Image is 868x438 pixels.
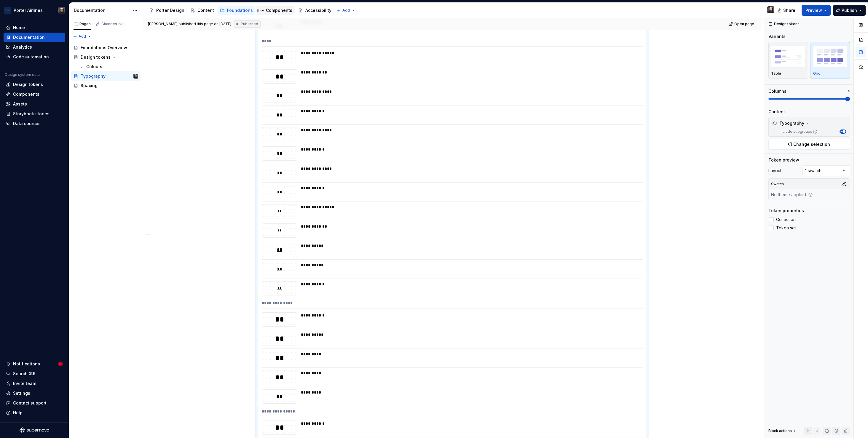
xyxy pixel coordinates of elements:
[13,34,45,40] div: Documentation
[768,157,799,163] div: Token preview
[156,7,184,13] div: Porter Design
[768,88,786,94] div: Columns
[813,46,848,67] img: placeholder
[772,120,804,126] div: Typography
[805,7,822,13] span: Preview
[13,390,30,396] div: Settings
[768,429,792,433] div: Block actions
[188,6,216,15] a: Content
[768,109,785,115] div: Content
[802,5,831,16] button: Preview
[13,81,43,87] div: Design tokens
[79,34,86,39] span: Add
[776,217,796,222] span: Collection
[4,23,65,32] a: Home
[768,42,808,79] button: placeholderTable
[727,20,757,28] a: Open page
[768,139,850,150] button: Change selection
[4,369,65,378] button: Search ⌘K
[13,361,40,367] div: Notifications
[769,189,815,200] div: No theme applied.
[81,45,127,51] div: Foundations Overview
[734,22,754,26] span: Open page
[783,7,795,13] span: Share
[14,7,43,13] div: Porter Airlines
[81,73,106,79] div: Typography
[197,7,214,13] div: Content
[147,4,334,16] div: Page tree
[4,52,65,62] a: Code automation
[71,71,141,81] a: TypographyTeunis Vorsteveld
[71,81,141,90] a: Spacing
[118,22,125,26] span: 28
[227,7,253,13] div: Foundations
[768,208,804,214] div: Token properties
[71,43,141,90] div: Page tree
[133,74,138,79] img: Teunis Vorsteveld
[4,42,65,52] a: Analytics
[13,54,49,60] div: Code automation
[71,32,93,41] button: Add
[13,381,36,386] div: Invite team
[101,22,125,26] div: Changes
[241,22,258,26] span: Published
[770,119,848,128] div: Typography
[4,408,65,418] button: Help
[77,62,141,71] a: Colours
[777,129,818,134] label: Include subgroups
[58,7,65,14] img: Teunis Vorsteveld
[13,111,50,117] div: Storybook stories
[768,168,781,174] div: Layout
[74,7,130,13] div: Documentation
[842,7,857,13] span: Publish
[256,6,295,15] a: Components
[71,43,141,52] a: Foundations Overview
[218,6,255,15] a: Foundations
[81,54,111,60] div: Design tokens
[771,71,781,76] p: Table
[813,71,821,76] p: Grid
[4,7,11,14] img: f0306bc8-3074-41fb-b11c-7d2e8671d5eb.png
[4,99,65,109] a: Assets
[770,180,785,188] div: Swatch
[4,379,65,388] a: Invite team
[86,64,102,70] div: Colours
[71,52,141,62] a: Design tokens
[833,5,866,16] button: Publish
[4,398,65,408] button: Contact support
[296,6,334,15] a: Accessibility
[13,400,47,406] div: Contact support
[13,44,32,50] div: Analytics
[58,362,63,366] span: 9
[13,101,27,107] div: Assets
[4,119,65,128] a: Data sources
[81,83,98,89] div: Spacing
[13,91,39,97] div: Components
[5,72,40,77] div: Design system data
[768,427,797,435] div: Block actions
[793,141,830,147] span: Change selection
[776,226,796,230] span: Token set
[4,389,65,398] a: Settings
[20,427,49,433] svg: Supernova Logo
[1,4,68,17] button: Porter AirlinesTeunis Vorsteveld
[335,6,357,15] button: Add
[147,6,187,15] a: Porter Design
[13,410,23,416] div: Help
[4,109,65,119] a: Storybook stories
[13,25,25,31] div: Home
[810,42,850,79] button: placeholderGrid
[767,6,774,13] img: Teunis Vorsteveld
[768,33,786,39] div: Variants
[74,22,91,26] div: Pages
[266,7,292,13] div: Components
[13,371,36,377] div: Search ⌘K
[4,359,65,369] button: Notifications9
[178,22,231,26] div: published this page on [DATE]
[305,7,331,13] div: Accessibility
[4,80,65,89] a: Design tokens
[342,8,350,13] span: Add
[4,89,65,99] a: Components
[4,33,65,42] a: Documentation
